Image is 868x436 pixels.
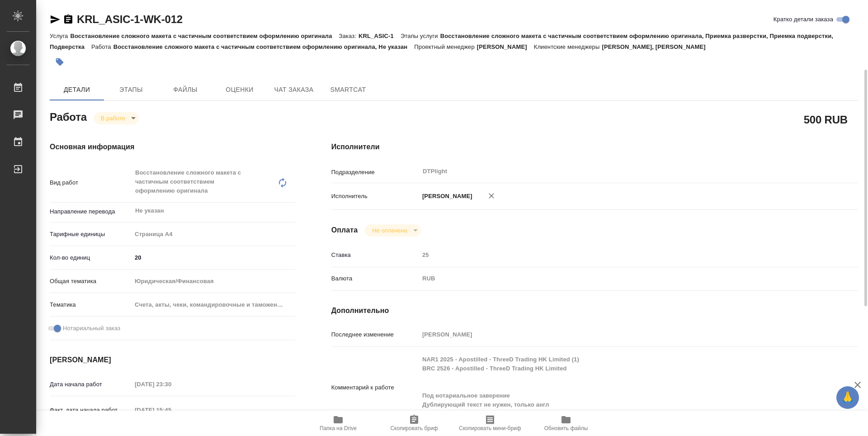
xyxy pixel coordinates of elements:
[477,43,534,50] p: [PERSON_NAME]
[50,207,132,216] p: Направление перевода
[94,112,139,124] div: В работе
[331,305,858,316] h4: Дополнительно
[414,43,476,50] p: Проектный менеджер
[774,15,833,24] span: Кратко детали заказа
[419,271,814,286] div: RUB
[70,33,339,39] p: Восстановление сложного макета с частичным соответствием оформлению оригинала
[365,224,420,237] div: В работе
[50,380,132,389] p: Дата начала работ
[331,274,419,283] p: Валюта
[376,411,452,436] button: Скопировать бриф
[331,225,358,236] h4: Оплата
[300,411,376,436] button: Папка на Drive
[369,227,410,234] button: Не оплачена
[419,192,472,201] p: [PERSON_NAME]
[331,168,419,177] p: Подразделение
[218,84,261,95] span: Оценки
[528,411,604,436] button: Обновить файлы
[50,33,833,50] p: Восстановление сложного макета с частичным соответствием оформлению оригинала, Приемка разверстки...
[419,248,814,261] input: Пустое поле
[602,43,712,50] p: [PERSON_NAME], [PERSON_NAME]
[50,253,132,262] p: Кол-во единиц
[50,178,132,187] p: Вид работ
[331,330,419,339] p: Последнее изменение
[91,43,113,50] p: Работа
[534,43,602,50] p: Клиентские менеджеры
[50,142,295,152] h4: Основная информация
[55,84,99,95] span: Детали
[840,388,855,407] span: 🙏
[401,33,440,39] p: Этапы услуги
[50,230,132,239] p: Тарифные единицы
[390,425,438,431] span: Скопировать бриф
[132,297,295,313] div: Счета, акты, чеки, командировочные и таможенные документы
[331,142,858,152] h4: Исполнители
[50,277,132,286] p: Общая тематика
[132,274,295,289] div: Юридическая/Финансовая
[164,84,207,95] span: Файлы
[331,251,419,260] p: Ставка
[419,328,814,341] input: Пустое поле
[63,14,74,25] button: Скопировать ссылку
[63,324,120,333] span: Нотариальный заказ
[50,33,70,39] p: Услуга
[272,84,316,95] span: Чат заказа
[836,386,859,409] button: 🙏
[113,43,415,50] p: Восстановление сложного макета с частичным соответствием оформлению оригинала, Не указан
[132,403,211,417] input: Пустое поле
[359,33,401,39] p: KRL_ASIC-1
[77,13,183,25] a: KRL_ASIC-1-WK-012
[50,300,132,309] p: Тематика
[50,14,61,25] button: Скопировать ссылку для ЯМессенджера
[109,84,153,95] span: Этапы
[50,355,295,365] h4: [PERSON_NAME]
[804,112,848,127] h2: 500 RUB
[320,425,357,431] span: Папка на Drive
[132,251,295,264] input: ✎ Введи что-нибудь
[326,84,370,95] span: SmartCat
[50,406,132,415] p: Факт. дата начала работ
[50,52,70,72] button: Добавить тэг
[98,114,128,122] button: В работе
[544,425,588,431] span: Обновить файлы
[481,186,501,206] button: Удалить исполнителя
[331,383,419,392] p: Комментарий к работе
[452,411,528,436] button: Скопировать мини-бриф
[419,352,814,422] textarea: NAR1 2025 - Apostilled - ThreeD Trading HK Limited (1) BRC 2526 - Apostilled - ThreeD Trading HK ...
[331,192,419,201] p: Исполнитель
[459,425,521,431] span: Скопировать мини-бриф
[132,227,295,242] div: Страница А4
[132,378,211,391] input: Пустое поле
[339,33,359,39] p: Заказ:
[50,108,87,124] h2: Работа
